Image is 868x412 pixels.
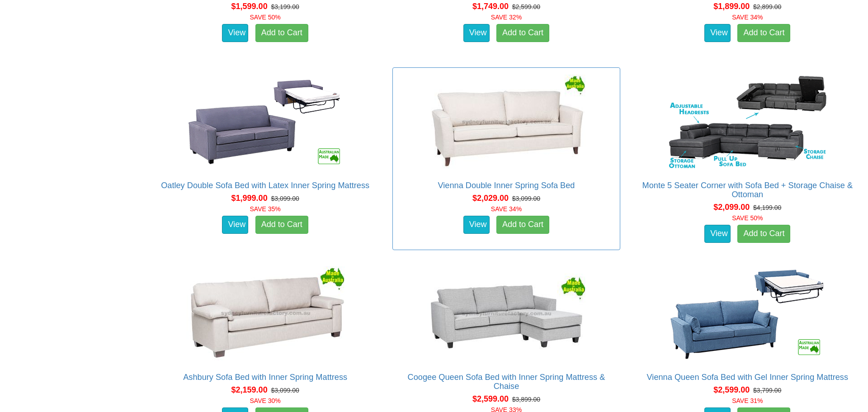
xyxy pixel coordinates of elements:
[737,225,790,243] a: Add to Cart
[271,387,299,394] del: $3,099.00
[255,24,308,42] a: Add to Cart
[512,396,540,403] del: $3,899.00
[231,2,268,11] span: $1,599.00
[183,373,347,382] a: Ashbury Sofa Bed with Inner Spring Mattress
[753,204,781,211] del: $4,199.00
[732,214,763,222] font: SAVE 50%
[222,216,248,234] a: View
[491,205,522,213] font: SAVE 34%
[512,3,540,10] del: $2,599.00
[231,194,268,203] span: $1,999.00
[704,24,731,42] a: View
[496,24,549,42] a: Add to Cart
[666,72,829,172] img: Monte 5 Seater Corner with Sofa Bed + Storage Chaise & Ottoman
[271,195,299,202] del: $3,099.00
[438,181,575,190] a: Vienna Double Inner Spring Sofa Bed
[161,181,369,190] a: Oatley Double Sofa Bed with Latex Inner Spring Mattress
[666,264,829,364] img: Vienna Queen Sofa Bed with Gel Inner Spring Mattress
[753,387,781,394] del: $3,799.00
[184,264,347,364] img: Ashbury Sofa Bed with Inner Spring Mattress
[472,194,509,203] span: $2,029.00
[496,216,549,234] a: Add to Cart
[231,385,268,394] span: $2,159.00
[713,2,750,11] span: $1,899.00
[713,203,750,212] span: $2,099.00
[250,14,281,21] font: SAVE 50%
[732,14,763,21] font: SAVE 34%
[184,72,347,172] img: Oatley Double Sofa Bed with Latex Inner Spring Mattress
[463,216,490,234] a: View
[463,24,490,42] a: View
[642,181,853,199] a: Monte 5 Seater Corner with Sofa Bed + Storage Chaise & Ottoman
[713,385,750,394] span: $2,599.00
[271,3,299,10] del: $3,199.00
[425,72,588,172] img: Vienna Double Inner Spring Sofa Bed
[408,373,605,391] a: Coogee Queen Sofa Bed with Inner Spring Mattress & Chaise
[753,3,781,10] del: $2,899.00
[512,195,540,202] del: $3,099.00
[472,394,509,403] span: $2,599.00
[250,205,281,213] font: SAVE 35%
[472,2,509,11] span: $1,749.00
[647,373,849,382] a: Vienna Queen Sofa Bed with Gel Inner Spring Mattress
[704,225,731,243] a: View
[491,14,522,21] font: SAVE 32%
[255,216,308,234] a: Add to Cart
[425,264,588,364] img: Coogee Queen Sofa Bed with Inner Spring Mattress & Chaise
[732,397,763,404] font: SAVE 31%
[222,24,248,42] a: View
[250,397,281,404] font: SAVE 30%
[737,24,790,42] a: Add to Cart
